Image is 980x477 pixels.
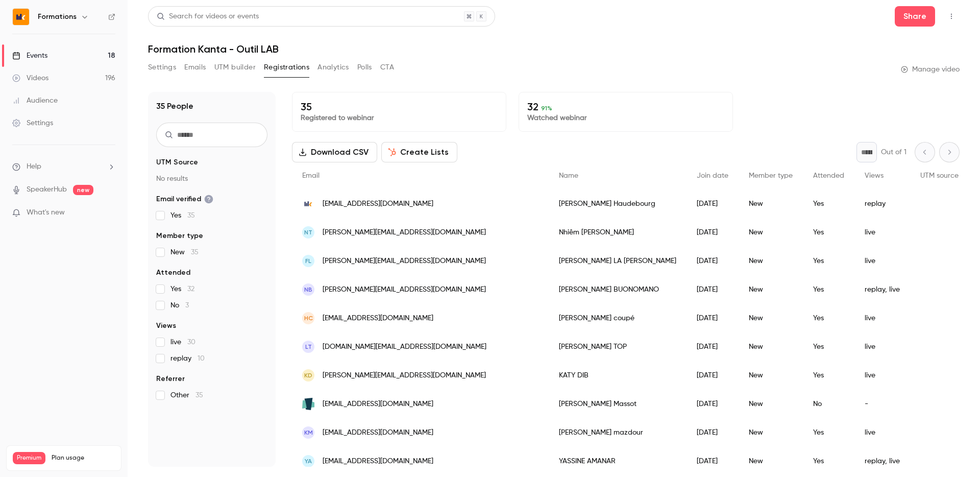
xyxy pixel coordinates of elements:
[185,302,189,309] span: 3
[148,43,960,55] h1: Formation Kanta - Outil LAB
[305,342,312,351] span: lT
[895,6,935,27] button: Share
[191,249,199,256] span: 35
[854,189,910,218] div: replay
[739,390,803,418] div: New
[687,189,739,218] div: [DATE]
[323,342,486,352] span: [DOMAIN_NAME][EMAIL_ADDRESS][DOMAIN_NAME]
[739,332,803,361] div: New
[549,447,687,475] div: YASSINE AMANAR
[302,398,314,410] img: 120-pour-cent.fr
[549,275,687,304] div: [PERSON_NAME] BUONOMANO
[527,113,724,123] p: Watched webinar
[264,59,309,76] button: Registrations
[803,275,854,304] div: Yes
[739,218,803,247] div: New
[12,161,115,172] li: help-dropdown-opener
[27,184,67,195] a: SpeakerHub
[323,427,433,438] span: [EMAIL_ADDRESS][DOMAIN_NAME]
[687,447,739,475] div: [DATE]
[304,428,313,437] span: Km
[687,304,739,332] div: [DATE]
[549,189,687,218] div: [PERSON_NAME] Haudebourg
[301,113,498,123] p: Registered to webinar
[381,142,457,162] button: Create Lists
[549,304,687,332] div: [PERSON_NAME] coupé
[156,100,193,112] h1: 35 People
[184,59,206,76] button: Emails
[302,172,320,179] span: Email
[854,447,910,475] div: replay, live
[12,118,53,128] div: Settings
[302,198,314,210] img: kanta.fr
[305,457,312,466] span: YA
[170,210,195,221] span: Yes
[13,452,45,464] span: Premium
[749,172,793,179] span: Member type
[687,332,739,361] div: [DATE]
[739,361,803,390] div: New
[687,361,739,390] div: [DATE]
[187,212,195,219] span: 35
[304,314,313,323] span: hc
[292,142,377,162] button: Download CSV
[549,418,687,447] div: [PERSON_NAME] mazdour
[170,247,199,257] span: New
[739,447,803,475] div: New
[739,247,803,275] div: New
[198,355,205,362] span: 10
[920,172,959,179] span: UTM source
[527,101,724,113] p: 32
[803,332,854,361] div: Yes
[156,157,198,168] span: UTM Source
[52,454,115,462] span: Plan usage
[854,275,910,304] div: replay, live
[854,332,910,361] div: live
[323,370,486,381] span: [PERSON_NAME][EMAIL_ADDRESS][DOMAIN_NAME]
[549,218,687,247] div: Nhiêm [PERSON_NAME]
[865,172,884,179] span: Views
[687,418,739,447] div: [DATE]
[156,194,213,204] span: Email verified
[854,361,910,390] div: live
[854,304,910,332] div: live
[323,256,486,267] span: [PERSON_NAME][EMAIL_ADDRESS][DOMAIN_NAME]
[12,96,58,106] div: Audience
[739,189,803,218] div: New
[301,101,498,113] p: 35
[854,218,910,247] div: live
[323,199,433,209] span: [EMAIL_ADDRESS][DOMAIN_NAME]
[305,256,311,266] span: FL
[12,51,47,61] div: Events
[323,227,486,238] span: [PERSON_NAME][EMAIL_ADDRESS][DOMAIN_NAME]
[803,418,854,447] div: Yes
[157,11,259,22] div: Search for videos or events
[687,247,739,275] div: [DATE]
[214,59,256,76] button: UTM builder
[380,59,394,76] button: CTA
[27,161,41,172] span: Help
[559,172,578,179] span: Name
[549,361,687,390] div: KATY DIB
[803,189,854,218] div: Yes
[854,390,910,418] div: -
[803,447,854,475] div: Yes
[323,313,433,324] span: [EMAIL_ADDRESS][DOMAIN_NAME]
[687,218,739,247] div: [DATE]
[803,304,854,332] div: Yes
[854,247,910,275] div: live
[170,284,194,294] span: Yes
[881,147,906,157] p: Out of 1
[901,64,960,75] a: Manage video
[27,207,65,218] span: What's new
[187,285,194,293] span: 32
[739,275,803,304] div: New
[156,374,185,384] span: Referrer
[541,105,552,112] span: 91 %
[739,304,803,332] div: New
[156,268,190,278] span: Attended
[357,59,372,76] button: Polls
[854,418,910,447] div: live
[549,247,687,275] div: [PERSON_NAME] LA [PERSON_NAME]
[739,418,803,447] div: New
